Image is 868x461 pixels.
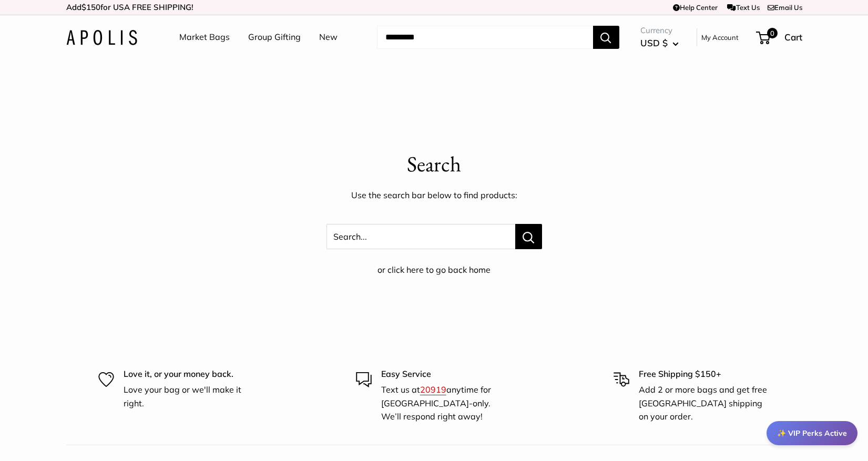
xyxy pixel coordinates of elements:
[767,421,857,445] div: ✨ VIP Perks Active
[784,32,802,43] span: Cart
[124,383,255,410] p: Love your bag or we'll make it right.
[124,367,255,381] p: Love it, or your money back.
[381,383,513,424] p: Text us at anytime for [GEOGRAPHIC_DATA]-only. We’ll respond right away!
[248,29,301,45] a: Group Gifting
[377,26,593,49] input: Search...
[66,188,802,203] p: Use the search bar below to find products:
[66,30,137,45] img: Apolis
[377,264,491,275] a: or click here to go back home
[381,367,513,381] p: Easy Service
[593,26,619,49] button: Search
[639,367,770,381] p: Free Shipping $150+
[768,3,802,12] a: Email Us
[640,37,668,48] span: USD $
[727,3,759,12] a: Text Us
[673,3,718,12] a: Help Center
[767,28,777,38] span: 0
[640,23,679,38] span: Currency
[319,29,338,45] a: New
[701,31,739,44] a: My Account
[515,224,542,249] button: Search...
[639,383,770,424] p: Add 2 or more bags and get free [GEOGRAPHIC_DATA] shipping on your order.
[640,35,679,52] button: USD $
[66,149,802,180] p: Search
[420,384,446,395] a: 20919
[757,29,802,46] a: 0 Cart
[81,2,100,12] span: $150
[179,29,230,45] a: Market Bags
